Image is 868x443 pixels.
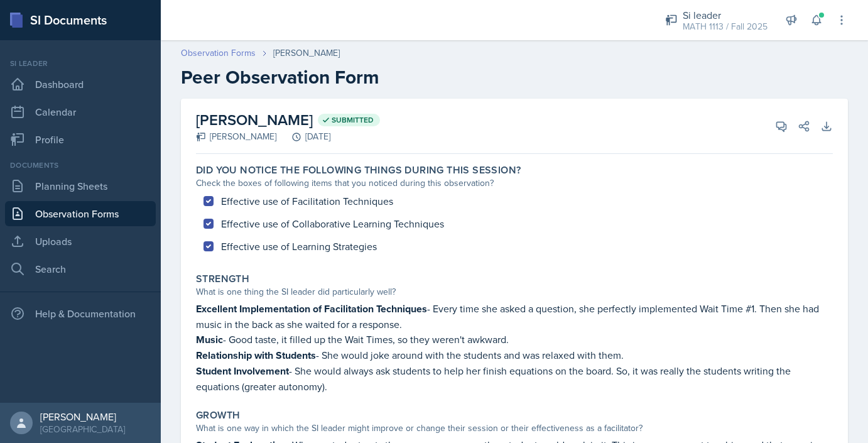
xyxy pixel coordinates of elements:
div: Si leader [683,8,768,23]
a: Profile [5,127,156,152]
strong: Student Involvement [196,364,289,378]
p: - Every time she asked a question, she perfectly implemented Wait Time #1. Then she had music in ... [196,301,833,332]
a: Uploads [5,229,156,254]
strong: Excellent Implementation of Facilitation Techniques [196,302,427,316]
a: Calendar [5,99,156,124]
div: MATH 1113 / Fall 2025 [683,20,768,33]
span: Submitted [332,115,374,125]
label: Did you notice the following things during this session? [196,164,521,177]
a: Search [5,256,156,282]
h2: [PERSON_NAME] [196,109,380,131]
h2: Peer Observation Form [181,66,848,89]
div: [GEOGRAPHIC_DATA] [40,423,125,435]
div: [PERSON_NAME] [196,130,276,143]
div: What is one thing the SI leader did particularly well? [196,285,833,298]
div: Documents [5,160,156,171]
div: What is one way in which the SI leader might improve or change their session or their effectivene... [196,422,833,435]
p: - Good taste, it filled up the Wait Times, so they weren't awkward. [196,332,833,347]
a: Planning Sheets [5,173,156,199]
p: - She would joke around with the students and was relaxed with them. [196,347,833,363]
p: - She would always ask students to help her finish equations on the board. So, it was really the ... [196,363,833,394]
div: [PERSON_NAME] [40,410,125,423]
label: Growth [196,409,240,422]
div: [DATE] [276,130,330,143]
strong: Relationship with Students [196,348,316,363]
div: Help & Documentation [5,301,156,326]
a: Dashboard [5,72,156,97]
div: Si leader [5,58,156,69]
label: Strength [196,273,249,285]
div: [PERSON_NAME] [273,46,340,60]
div: Check the boxes of following items that you noticed during this observation? [196,177,833,190]
strong: Music [196,332,223,347]
a: Observation Forms [181,46,256,60]
a: Observation Forms [5,201,156,226]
